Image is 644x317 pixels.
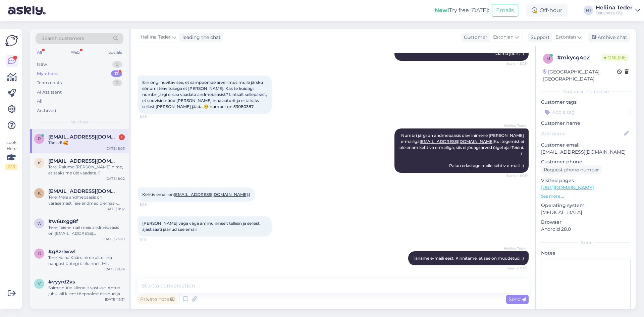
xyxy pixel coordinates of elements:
[104,267,125,272] div: [DATE] 21:26
[541,250,631,257] p: Notes
[501,61,527,66] span: Seen ✓ 8:03
[38,160,41,165] span: K
[180,34,221,41] div: leading the chat
[107,48,123,57] div: Socials
[526,4,568,16] div: Off-hour
[119,134,125,140] div: 1
[541,89,631,95] div: Customer information
[596,5,640,16] a: Heliina TederOstupesa OÜ
[541,158,631,165] p: Customer phone
[48,140,125,146] div: Tänud! 🥰
[48,158,118,164] span: Kodukoristusjarvamaal@gmail.com
[140,237,165,242] span: 8:10
[37,221,42,226] span: w
[588,33,630,42] div: Archive chat
[413,256,524,261] span: Täname e-maili eest. Kinnitame, et see on muudetud. :)
[435,6,489,14] div: Try free [DATE]:
[557,54,601,62] div: # mkycg4e2
[37,80,62,86] div: Team chats
[601,54,629,61] span: Online
[541,184,594,191] a: [URL][DOMAIN_NAME]
[501,266,527,271] span: Seen ✓ 8:10
[36,48,43,57] div: All
[546,56,550,61] span: m
[541,130,623,137] input: Add name
[555,34,576,41] span: Estonian
[174,192,248,197] a: [EMAIL_ADDRESS][DOMAIN_NAME]
[493,34,514,41] span: Estonian
[541,99,631,106] p: Customer tags
[141,34,171,41] span: Heliina Teder
[37,89,62,96] div: AI Assistant
[541,120,631,127] p: Customer name
[501,246,527,251] span: Heliina Teder
[501,173,527,178] span: Seen ✓ 8:09
[37,98,43,105] div: All
[38,191,41,196] span: k
[48,164,125,176] div: Tere! Palume [PERSON_NAME] nime, et saaksime üle vaadata. :)
[48,188,118,194] span: konsingannemai170@gmail.com
[140,202,165,207] span: 8:09
[501,123,527,128] span: Heliina Teder
[435,7,449,13] b: New!
[5,164,17,170] div: 2 / 3
[543,68,617,83] div: [GEOGRAPHIC_DATA], [GEOGRAPHIC_DATA]
[103,236,125,242] div: [DATE] 23:20
[48,279,75,285] span: #vyyrd2vs
[461,34,487,41] div: Customer
[541,202,631,209] p: Operating system
[420,139,494,144] a: [EMAIL_ADDRESS][DOMAIN_NAME]
[42,35,84,42] span: Search customers
[596,5,633,10] div: Heliina Teder
[541,177,631,184] p: Visited pages
[37,107,56,114] div: Archived
[48,249,75,255] span: #g8zrlwwl
[399,133,525,168] span: Numbri järgi on andmebaasis olev inimene [PERSON_NAME] e-mailiga Kui tegemist ei ole enam kehtiva...
[112,61,122,68] div: 0
[142,221,261,232] span: [PERSON_NAME] väga väga ammu ilmselt tellisin ja sellest ajast saati jäänud see email
[509,296,526,302] span: Send
[48,218,78,224] span: #w6uxgg8f
[541,149,631,156] p: [EMAIL_ADDRESS][DOMAIN_NAME]
[541,107,631,117] input: Add a tag
[38,136,41,141] span: r
[112,80,122,86] div: 0
[48,285,125,297] div: Saime nüüd kliendilt vastuse. Antud juhul oli klient tõepoolest eksinud ja edastanud meile vale l...
[105,297,125,302] div: [DATE] 15:31
[541,240,631,246] div: Extra
[142,192,250,197] span: Kehtiv email on :)
[541,193,631,199] p: See more ...
[492,4,518,17] button: Emails
[105,146,125,151] div: [DATE] 8:03
[541,209,631,216] p: [MEDICAL_DATA]
[142,80,268,109] span: Siin ongi huvitav see, et sampoonide arve ilmus mulle järsku sõnumi teavitusega et [PERSON_NAME]....
[5,140,17,170] div: Look Here
[70,119,89,125] span: My chats
[5,34,18,47] img: Askly Logo
[140,114,165,119] span: 8:08
[111,70,122,77] div: 12
[37,70,58,77] div: My chats
[138,295,177,304] div: Private note
[596,10,633,16] div: Ostupesa OÜ
[541,165,602,174] div: Request phone number
[528,34,550,41] div: Support
[37,61,47,68] div: New
[38,281,41,286] span: v
[584,6,593,15] div: HT
[48,134,118,140] span: ringohanna@gmail.com
[541,226,631,233] p: Android 28.0
[48,194,125,206] div: Tere! Meie andmebaasis on varasemast Teie andmed olemas - [EMAIL_ADDRESS][DOMAIN_NAME], 53504649
[48,255,125,267] div: Tere! Vaina Käärd nime alt ei leia pangast ühtegi ülekannet. Mis põhjusel teostasite ülekande [PE...
[105,176,125,181] div: [DATE] 8:02
[69,48,81,57] div: Web
[105,206,125,211] div: [DATE] 8:02
[541,219,631,226] p: Browser
[541,142,631,149] p: Customer email
[48,224,125,236] div: Tere! Teie e-mail meie andmebaasis on [EMAIL_ADDRESS][DOMAIN_NAME], kui see on vahepeal muutunud,...
[38,251,41,256] span: g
